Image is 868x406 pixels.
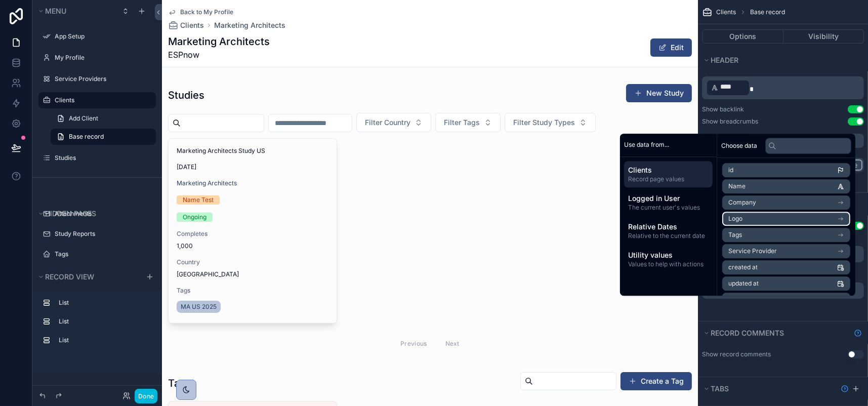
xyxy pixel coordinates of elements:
[702,29,783,44] button: Options
[620,157,717,276] div: scrollable content
[59,299,148,307] label: List
[135,389,157,403] button: Done
[36,207,152,221] button: Hidden pages
[702,350,771,358] div: Show record comments
[168,20,204,30] a: Clients
[628,165,709,175] span: Clients
[716,8,736,16] span: Clients
[702,117,758,126] div: Show breadcrumbs
[69,114,98,123] span: Add Client
[624,141,669,149] span: Use data from...
[180,20,204,30] span: Clients
[180,8,233,16] span: Back to My Profile
[168,34,270,49] h1: Marketing Architects
[783,29,864,44] button: Visibility
[702,53,858,67] button: Header
[841,385,849,393] svg: Show help information
[55,96,150,104] label: Clients
[750,8,785,16] span: Base record
[214,20,285,30] a: Marketing Architects
[628,250,709,260] span: Utility values
[59,317,148,326] label: List
[702,105,744,113] div: Show backlink
[55,210,150,218] label: Attachments
[51,129,156,145] a: Base record
[650,38,692,57] button: Edit
[702,326,850,340] button: Record comments
[711,56,738,64] span: Header
[55,75,150,83] label: Service Providers
[702,382,837,396] button: Tabs
[69,133,104,141] span: Base record
[628,204,709,212] span: The current user's values
[59,336,148,344] label: List
[55,54,150,62] label: My Profile
[36,4,115,18] button: Menu
[45,7,66,15] span: Menu
[628,193,709,204] span: Logged in User
[854,329,862,337] svg: Show help information
[721,142,757,150] span: Choose data
[628,232,709,240] span: Relative to the current date
[168,8,233,16] a: Back to My Profile
[55,32,150,40] label: App Setup
[45,272,94,281] span: Record view
[55,230,150,238] label: Study Reports
[711,329,784,337] span: Record comments
[711,384,729,393] span: Tabs
[628,222,709,232] span: Relative Dates
[628,260,709,268] span: Values to help with actions
[702,76,864,99] div: scrollable content
[36,270,140,284] button: Record view
[51,110,156,127] a: Add Client
[32,290,162,358] div: scrollable content
[55,154,150,162] label: Studies
[55,250,150,258] label: Tags
[168,49,270,61] span: ESPnow
[628,175,709,183] span: Record page values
